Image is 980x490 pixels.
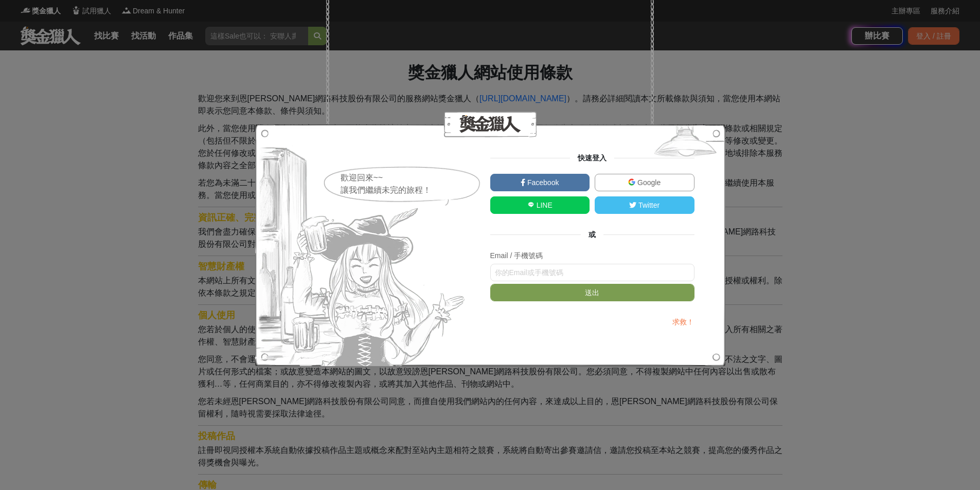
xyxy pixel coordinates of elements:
[570,154,614,162] span: 快速登入
[527,201,534,208] img: LINE
[490,250,694,261] div: Email / 手機號碼
[490,284,694,301] button: 送出
[341,184,482,196] div: 讓我們繼續未完的旅程！
[341,172,482,184] div: 歡迎回來~~
[490,264,694,281] input: 你的Email或手機號碼
[646,124,725,163] img: Signup
[534,201,553,209] span: LINE
[255,124,469,366] img: Signup
[672,318,694,326] a: 求救！
[525,178,559,187] span: Facebook
[628,178,635,186] img: Google
[636,201,660,209] span: Twitter
[581,230,603,239] span: 或
[635,178,661,187] span: Google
